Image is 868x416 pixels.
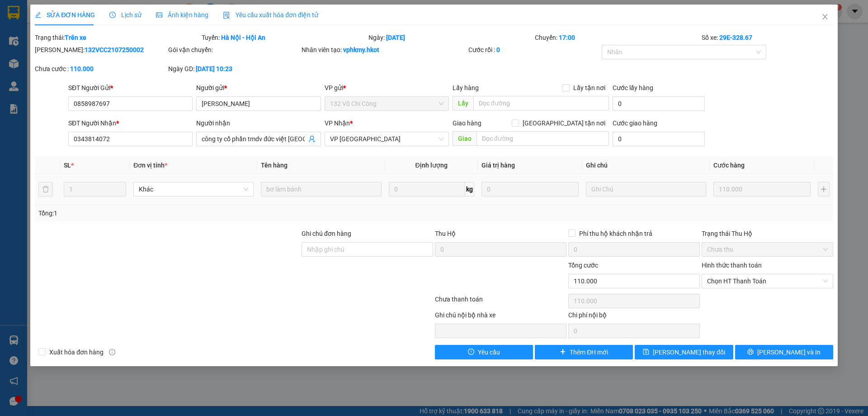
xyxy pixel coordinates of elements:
b: vphkmy.hkot [343,46,379,53]
input: 0 [713,182,811,196]
span: Lấy hàng [453,84,479,91]
div: Tuyến: [201,33,368,43]
b: 17:00 [559,34,575,41]
div: Chưa thanh toán [434,294,567,310]
span: [GEOGRAPHIC_DATA] tận nơi [519,118,609,128]
b: 0 [496,46,500,53]
b: 132VCC2107250002 [85,46,144,53]
span: SL [64,162,71,169]
span: edit [35,12,41,18]
input: 0 [481,182,579,196]
span: [PERSON_NAME] thay đổi [653,347,725,357]
span: Yêu cầu [478,347,500,357]
span: Khác [139,182,248,196]
span: plus [560,349,566,356]
span: 132 Võ Chí Công [330,97,443,110]
span: SỬA ĐƠN HÀNG [35,11,95,19]
input: Ghi Chú [586,182,706,196]
div: Ghi chú nội bộ nhà xe [435,310,566,324]
div: Ngày: [368,33,534,43]
div: Ngày GD: [168,64,300,74]
b: 29E-328.67 [719,34,752,41]
span: clock-circle [109,12,116,18]
button: printer[PERSON_NAME] và In [735,345,833,359]
span: Lịch sử [109,11,142,19]
div: Người gửi [196,83,321,93]
span: [PERSON_NAME] và In [757,347,821,357]
b: Trên xe [65,34,86,41]
span: Lấy tận nơi [570,83,609,93]
div: Cước rồi : [468,45,600,55]
span: info-circle [109,349,115,355]
button: save[PERSON_NAME] thay đổi [635,345,733,359]
span: kg [465,182,474,196]
span: Thêm ĐH mới [570,347,608,357]
button: exclamation-circleYêu cầu [435,345,533,359]
span: Phí thu hộ khách nhận trả [576,229,656,239]
span: Giá trị hàng [481,162,515,169]
input: Ghi chú đơn hàng [302,242,433,257]
span: Cước hàng [713,162,745,169]
img: icon [223,12,230,19]
span: Thu Hộ [435,230,456,237]
span: exclamation-circle [468,349,474,356]
span: Tổng cước [568,262,598,269]
span: save [643,349,649,356]
div: [PERSON_NAME]: [35,45,166,55]
button: plus [818,182,830,196]
span: Xuất hóa đơn hàng [46,347,107,357]
b: [DATE] [386,34,405,41]
div: Trạng thái: [34,33,201,43]
div: Trạng thái Thu Hộ [702,229,833,239]
span: picture [156,12,162,18]
span: printer [747,349,754,356]
button: plusThêm ĐH mới [535,345,633,359]
div: Chuyến: [534,33,701,43]
label: Hình thức thanh toán [702,262,762,269]
span: Đơn vị tính [133,162,167,169]
label: Ghi chú đơn hàng [302,230,351,237]
button: delete [38,182,53,196]
div: Tổng: 1 [38,208,335,218]
div: Người nhận [196,118,321,128]
input: Dọc đường [476,131,609,146]
input: Cước lấy hàng [613,96,705,111]
b: Hà Nội - Hội An [221,34,265,41]
div: Chi phí nội bộ [568,310,700,324]
div: Chưa cước : [35,64,166,74]
span: Giao hàng [453,120,481,127]
div: SĐT Người Nhận [68,118,193,128]
span: close [821,13,829,20]
span: Chưa thu [707,243,828,256]
span: Ảnh kiện hàng [156,11,208,19]
span: VP Đà Nẵng [330,132,443,146]
span: VP Nhận [325,120,350,127]
input: Dọc đường [473,96,609,110]
div: SĐT Người Gửi [68,83,193,93]
span: user-add [308,135,316,143]
div: Số xe: [701,33,834,43]
span: Chọn HT Thanh Toán [707,274,828,288]
b: [DATE] 10:23 [196,65,232,72]
label: Cước giao hàng [613,120,657,127]
th: Ghi chú [582,157,710,174]
b: 110.000 [70,65,94,72]
label: Cước lấy hàng [613,84,653,91]
input: VD: Bàn, Ghế [261,182,381,196]
div: VP gửi [325,83,449,93]
button: Close [812,5,838,30]
span: Giao [453,131,476,146]
div: Gói vận chuyển: [168,45,300,55]
span: Tên hàng [261,162,288,169]
div: Nhân viên tạo: [302,45,467,55]
span: Lấy [453,96,473,110]
span: Định lượng [415,162,448,169]
span: Yêu cầu xuất hóa đơn điện tử [223,11,318,19]
input: Cước giao hàng [613,132,705,146]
